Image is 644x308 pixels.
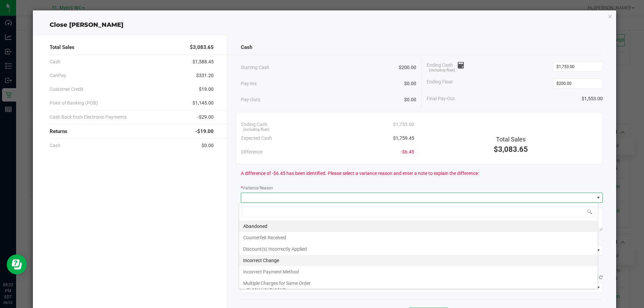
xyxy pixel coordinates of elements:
[401,148,414,156] span: -$6.45
[241,170,479,177] span: A difference of -$6.45 has been identified. Please select a variance reason and enter a note to e...
[241,64,269,71] span: Starting Cash
[404,96,416,103] span: $0.00
[239,266,598,278] li: Incorrect Payment Method
[33,20,616,29] div: Close [PERSON_NAME]
[241,135,272,142] span: Expected Cash
[393,135,414,142] span: $1,759.45
[193,58,214,65] span: $1,588.45
[50,58,60,65] span: Cash
[50,86,84,93] span: Customer Credit
[241,148,262,156] span: Difference
[241,80,257,87] span: Pay-Ins
[404,80,416,87] span: $0.00
[399,64,416,71] span: $200.00
[50,142,60,149] span: Cash
[241,121,267,128] span: Ending Cash
[199,86,214,93] span: $19.00
[198,114,214,121] span: -$29.00
[496,136,526,143] span: Total Sales
[239,221,598,232] li: Abandoned
[393,121,414,128] span: $1,753.00
[427,78,453,88] span: Ending Float
[241,44,252,51] span: Cash
[190,44,214,51] span: $3,083.65
[239,255,598,266] li: Incorrect Change
[7,254,27,274] iframe: Resource center
[196,72,214,79] span: $331.20
[427,95,455,102] span: Final Pay-Out
[202,142,214,149] span: $0.00
[50,44,74,51] span: Total Sales
[50,100,98,107] span: Point of Banking (POB)
[241,185,273,191] label: Variance Reason
[239,278,598,289] li: Multiple Charges for Same Order
[239,243,598,255] li: Discount(s) Incorrectly Applied
[193,100,214,107] span: $1,145.00
[427,62,464,72] span: Ending Cash
[50,114,126,121] span: Cash Back from Electronic Payments
[429,68,455,73] span: (including float)
[582,95,603,102] span: $1,553.00
[195,128,214,135] span: -$19.00
[239,232,598,243] li: Counterfeit Received
[241,96,260,103] span: Pay-Outs
[243,127,269,133] span: (including float)
[494,145,528,153] span: $3,083.65
[50,124,214,139] div: Returns
[50,72,66,79] span: CanPay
